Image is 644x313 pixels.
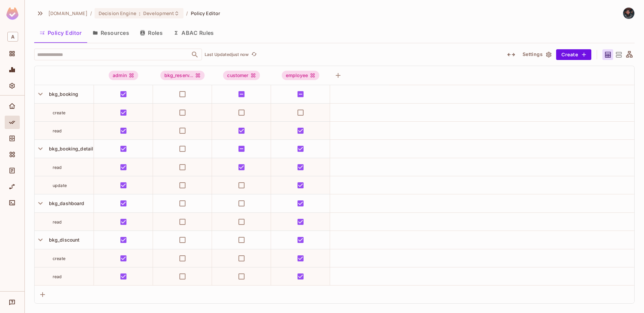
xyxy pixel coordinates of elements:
span: read [53,274,62,279]
p: Last Updated just now [205,52,249,57]
span: Policy Editor [191,10,220,16]
div: Policy [5,116,20,129]
div: Home [5,100,20,113]
div: Audit Log [5,164,20,177]
button: Roles [135,24,168,41]
span: read [53,220,62,225]
div: Connect [5,196,20,209]
span: create [53,256,65,261]
button: Open [190,50,200,59]
div: Projects [5,47,20,60]
span: read [53,128,62,133]
span: update [53,183,67,188]
span: Development [143,10,174,16]
span: refresh [251,51,257,58]
span: bkg_reservation_approver [160,71,205,80]
div: Elements [5,148,20,161]
div: Workspace: abclojistik.com [5,29,20,44]
div: URL Mapping [5,180,20,193]
span: create [53,110,65,115]
button: refresh [250,51,258,59]
div: bkg_reserv... [160,71,205,80]
button: Resources [87,24,135,41]
span: bkg_booking_detail [46,146,94,151]
div: Help & Updates [5,296,20,309]
span: : [139,11,141,16]
div: customer [223,71,260,80]
div: employee [282,71,319,80]
span: bkg_discount [46,237,80,243]
div: admin [109,71,138,80]
span: read [53,165,62,170]
span: A [7,32,18,42]
button: Create [556,49,591,60]
li: / [90,10,92,16]
span: the active workspace [48,10,88,16]
div: Settings [5,79,20,92]
span: Click to refresh data [249,51,258,59]
button: ABAC Rules [168,24,219,41]
span: bkg_dashboard [46,200,85,206]
img: SReyMgAAAABJRU5ErkJggg== [6,7,18,20]
div: Directory [5,132,20,145]
li: / [186,10,188,16]
button: Settings [520,49,553,60]
img: Selmancan KILINÇ [623,8,634,19]
span: bkg_booking [46,91,78,97]
button: Policy Editor [34,24,87,41]
div: Monitoring [5,63,20,76]
span: Decision Engine [99,10,136,16]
